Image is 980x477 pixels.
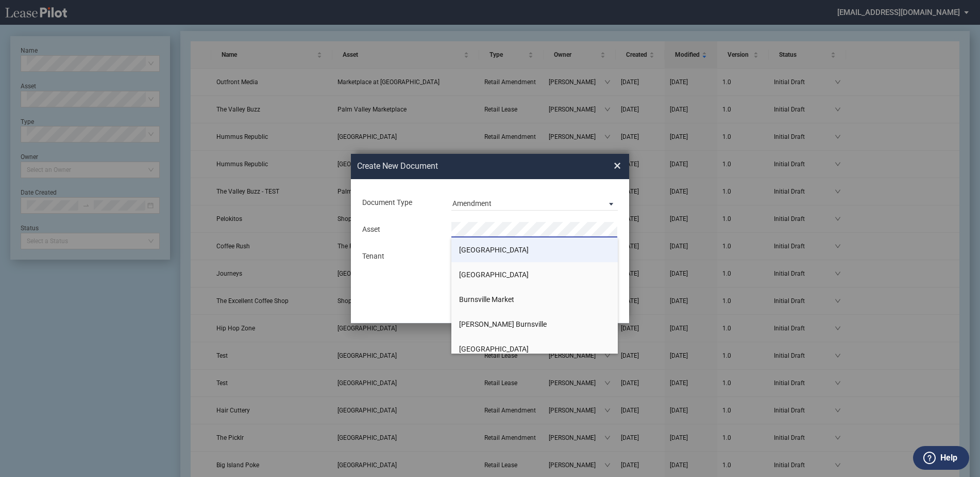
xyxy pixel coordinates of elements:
[459,320,547,328] span: [PERSON_NAME] Burnsville
[451,287,618,312] li: Burnsville Market
[459,295,514,304] span: Burnsville Market
[459,271,529,279] span: [GEOGRAPHIC_DATA]
[451,337,618,361] li: [GEOGRAPHIC_DATA]
[614,158,621,174] span: ×
[459,345,529,353] span: [GEOGRAPHIC_DATA]
[940,451,957,465] label: Help
[452,199,492,208] div: Amendment
[356,251,445,262] div: Tenant
[356,225,445,235] div: Asset
[451,195,618,211] md-select: Document Type: Amendment
[451,262,618,287] li: [GEOGRAPHIC_DATA]
[451,237,618,262] li: [GEOGRAPHIC_DATA]
[351,154,629,323] md-dialog: Create New ...
[459,246,529,254] span: [GEOGRAPHIC_DATA]
[451,312,618,337] li: [PERSON_NAME] Burnsville
[356,198,445,208] div: Document Type
[357,161,577,172] h2: Create New Document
